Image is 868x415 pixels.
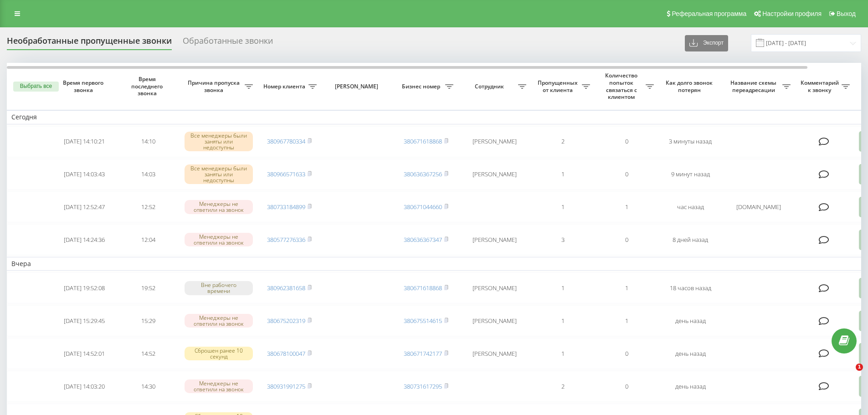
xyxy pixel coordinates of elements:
[183,36,273,50] div: Обработанные звонки
[185,132,253,152] div: Все менеджеры были заняты или недоступны
[531,191,595,222] td: 1
[116,191,180,222] td: 12:52
[404,284,442,292] a: 380671618868
[267,317,305,325] a: 380675202319
[658,371,722,402] td: день назад
[599,72,646,100] span: Количество попыток связаться с клиентом
[185,200,253,214] div: Менеджеры не ответили на звонок
[531,305,595,336] td: 1
[52,191,116,222] td: [DATE] 12:52:47
[404,236,442,244] a: 380636367347
[535,79,582,93] span: Пропущенных от клиента
[52,305,116,336] td: [DATE] 15:29:45
[404,349,442,358] a: 380671742177
[267,137,305,145] a: 380967780334
[52,371,116,402] td: [DATE] 14:03:20
[722,191,795,222] td: [DOMAIN_NAME]
[595,159,658,190] td: 0
[267,203,305,211] a: 380733184899
[267,284,305,292] a: 380962381658
[800,79,842,93] span: Комментарий к звонку
[658,305,722,336] td: день назад
[116,338,180,369] td: 14:52
[52,338,116,369] td: [DATE] 14:52:01
[185,281,253,295] div: Вне рабочего времени
[52,224,116,255] td: [DATE] 14:24:36
[116,159,180,190] td: 14:03
[458,305,531,336] td: [PERSON_NAME]
[185,233,253,246] div: Менеджеры не ответили на звонок
[458,338,531,369] td: [PERSON_NAME]
[116,224,180,255] td: 12:04
[531,338,595,369] td: 1
[531,371,595,402] td: 2
[672,10,746,17] span: Реферальная программа
[685,35,728,51] button: Экспорт
[458,224,531,255] td: [PERSON_NAME]
[116,272,180,303] td: 19:52
[267,382,305,390] a: 380931991275
[267,349,305,358] a: 380678100047
[595,224,658,255] td: 0
[116,126,180,157] td: 14:10
[531,159,595,190] td: 1
[837,10,856,17] span: Выход
[531,224,595,255] td: 3
[185,79,245,93] span: Причина пропуска звонка
[595,126,658,157] td: 0
[52,272,116,303] td: [DATE] 19:52:08
[185,314,253,328] div: Менеджеры не ответили на звонок
[123,76,173,97] span: Время последнего звонка
[116,305,180,336] td: 15:29
[267,170,305,178] a: 380966571633
[458,159,531,190] td: [PERSON_NAME]
[404,317,442,325] a: 380675514615
[52,159,116,190] td: [DATE] 14:03:43
[185,164,253,184] div: Все менеджеры были заняты или недоступны
[856,364,863,371] span: 1
[837,364,859,385] iframe: Intercom live chat
[666,79,715,93] span: Как долго звонок потерян
[458,126,531,157] td: [PERSON_NAME]
[404,382,442,390] a: 380731617295
[658,126,722,157] td: 3 минуты назад
[658,224,722,255] td: 8 дней назад
[658,159,722,190] td: 9 минут назад
[658,272,722,303] td: 18 часов назад
[329,83,386,90] span: [PERSON_NAME]
[658,338,722,369] td: день назад
[404,137,442,145] a: 380671618868
[762,10,822,17] span: Настройки профиля
[13,82,59,92] button: Выбрать все
[404,170,442,178] a: 380636367256
[595,272,658,303] td: 1
[595,191,658,222] td: 1
[404,203,442,211] a: 380671044660
[60,79,109,93] span: Время первого звонка
[595,338,658,369] td: 0
[658,191,722,222] td: час назад
[595,371,658,402] td: 0
[462,83,518,90] span: Сотрудник
[116,371,180,402] td: 14:30
[595,305,658,336] td: 1
[7,36,172,50] div: Необработанные пропущенные звонки
[52,126,116,157] td: [DATE] 14:10:21
[531,126,595,157] td: 2
[399,83,445,90] span: Бизнес номер
[262,83,308,90] span: Номер клиента
[531,272,595,303] td: 1
[185,347,253,360] div: Сброшен ранее 10 секунд
[458,272,531,303] td: [PERSON_NAME]
[185,379,253,393] div: Менеджеры не ответили на звонок
[727,79,782,93] span: Название схемы переадресации
[267,236,305,244] a: 380577276336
